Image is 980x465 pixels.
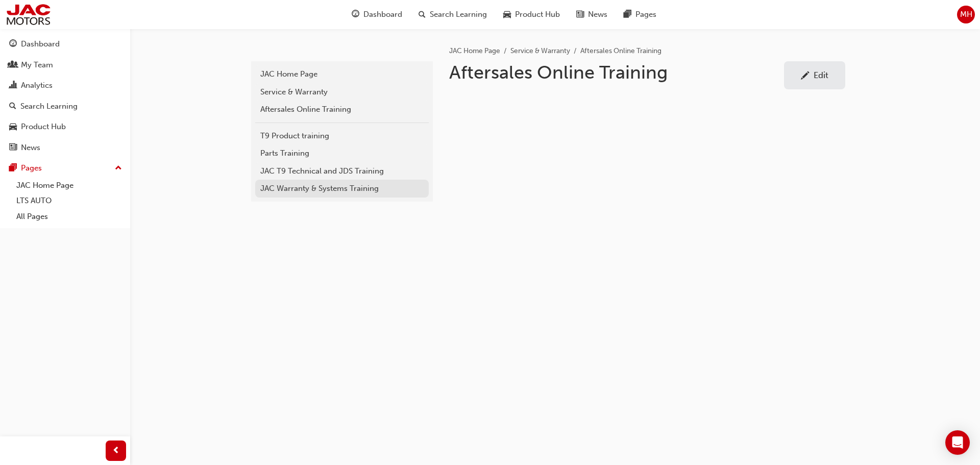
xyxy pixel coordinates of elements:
span: search-icon [9,102,16,111]
a: Analytics [4,76,126,95]
a: guage-iconDashboard [344,4,410,25]
a: Product Hub [4,117,126,136]
a: Aftersales Online Training [255,101,429,118]
button: Pages [4,159,126,178]
a: T9 Product training [255,127,429,145]
span: MH [960,9,972,20]
a: All Pages [12,209,126,225]
span: car-icon [503,8,511,21]
span: News [588,9,607,20]
div: Parts Training [260,148,424,159]
div: JAC Home Page [260,68,424,80]
a: JAC T9 Technical and JDS Training [255,162,429,180]
a: Edit [784,61,845,89]
a: LTS AUTO [12,193,126,209]
a: Service & Warranty [255,83,429,101]
div: My Team [21,59,53,71]
a: Parts Training [255,144,429,162]
a: JAC Home Page [12,178,126,193]
span: Dashboard [363,9,402,20]
a: car-iconProduct Hub [495,4,568,25]
div: Pages [21,162,42,174]
h1: Aftersales Online Training [449,61,784,84]
span: Search Learning [430,9,487,20]
div: Open Intercom Messenger [945,430,970,455]
span: up-icon [115,162,122,175]
span: chart-icon [9,81,17,90]
a: Service & Warranty [510,46,570,55]
span: Pages [635,9,656,20]
span: Product Hub [515,9,560,20]
a: Search Learning [4,97,126,116]
a: Dashboard [4,35,126,54]
div: Service & Warranty [260,86,424,98]
a: JAC Home Page [255,65,429,83]
a: search-iconSearch Learning [410,4,495,25]
a: JAC Warranty & Systems Training [255,180,429,198]
span: guage-icon [352,8,359,21]
a: JAC Home Page [449,46,500,55]
span: pages-icon [9,164,17,173]
span: news-icon [9,143,17,153]
span: pencil-icon [801,71,810,82]
a: news-iconNews [568,4,616,25]
div: Dashboard [21,38,60,50]
button: MH [957,6,975,23]
span: car-icon [9,123,17,132]
div: Edit [814,70,828,80]
span: guage-icon [9,40,17,49]
div: T9 Product training [260,130,424,142]
span: search-icon [419,8,426,21]
div: Analytics [21,80,53,91]
span: news-icon [576,8,584,21]
div: News [21,142,40,154]
button: DashboardMy TeamAnalyticsSearch LearningProduct HubNews [4,33,126,159]
div: Product Hub [21,121,66,133]
a: News [4,138,126,157]
div: Search Learning [20,101,78,112]
div: JAC T9 Technical and JDS Training [260,165,424,177]
a: pages-iconPages [616,4,665,25]
span: pages-icon [624,8,631,21]
li: Aftersales Online Training [580,45,661,57]
span: people-icon [9,61,17,70]
div: Aftersales Online Training [260,104,424,115]
span: prev-icon [112,445,120,457]
div: JAC Warranty & Systems Training [260,183,424,194]
img: jac-portal [5,3,52,26]
a: My Team [4,56,126,75]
